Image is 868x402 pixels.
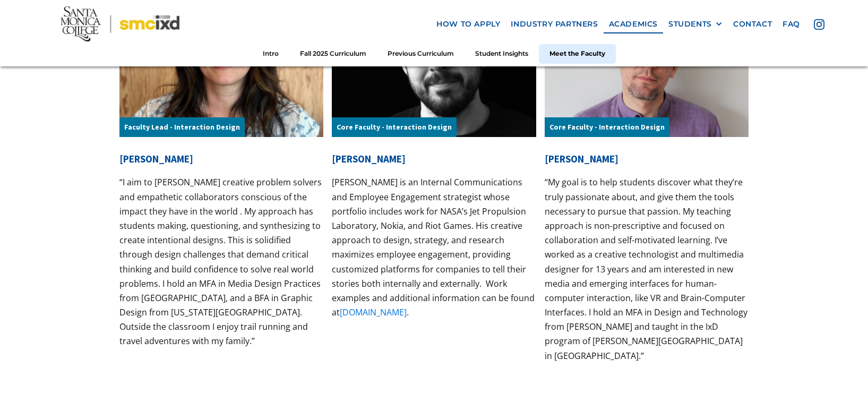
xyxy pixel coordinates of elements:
[465,44,539,64] a: Student Insights
[431,14,505,33] a: how to apply
[505,14,603,33] a: industry partners
[814,19,824,29] img: icon - instagram
[252,44,289,64] a: Intro
[61,6,179,41] img: Santa Monica College - SMC IxD logo
[545,175,749,363] p: “My goal is to help students discover what they’re truly passionate about, and give them the tool...
[539,44,616,64] a: Meet the Faculty
[119,175,323,348] p: “I aim to [PERSON_NAME] creative problem solvers and empathetic collaborators conscious of the im...
[340,306,407,318] a: [DOMAIN_NAME]
[668,19,712,28] div: STUDENTS
[777,14,805,33] a: faq
[119,153,323,165] h3: [PERSON_NAME]
[332,153,536,165] h3: [PERSON_NAME]
[604,14,663,33] a: Academics
[728,14,777,33] a: contact
[119,117,245,137] div: Faculty Lead - Interaction Design
[377,44,465,64] a: Previous Curriculum
[545,153,749,165] h3: [PERSON_NAME]
[545,117,669,137] div: Core Faculty - Interaction Design
[332,175,536,320] p: [PERSON_NAME] is an Internal Communications and Employee Engagement strategist whose portfolio in...
[289,44,377,64] a: Fall 2025 Curriculum
[668,19,723,28] div: STUDENTS
[332,117,457,137] div: Core Faculty - Interaction Design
